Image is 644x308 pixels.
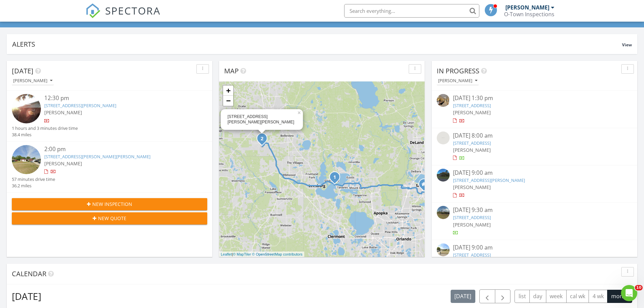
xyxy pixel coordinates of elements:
[12,289,41,303] h2: [DATE]
[453,243,616,252] div: [DATE] 9:00 am
[13,78,52,83] div: [PERSON_NAME]
[437,243,632,274] a: [DATE] 9:00 am [STREET_ADDRESS] [PERSON_NAME]
[437,169,450,182] img: streetview
[453,109,491,116] span: [PERSON_NAME]
[437,206,450,219] img: streetview
[228,114,296,125] div: [STREET_ADDRESS][PERSON_NAME][PERSON_NAME]
[529,290,546,303] button: day
[86,3,100,18] img: The Best Home Inspection Software - Spectora
[12,94,207,138] a: 12:30 pm [STREET_ADDRESS][PERSON_NAME] [PERSON_NAME] 1 hours and 3 minutes drive time 38.4 miles
[44,109,82,116] span: [PERSON_NAME]
[262,138,266,142] div: 328 Marion Oaks Dr, Ocala, FL 34473
[44,153,150,160] a: [STREET_ADDRESS][PERSON_NAME][PERSON_NAME]
[223,86,233,96] a: Zoom in
[261,137,263,141] i: 2
[437,132,632,162] a: [DATE] 8:00 am [STREET_ADDRESS] [PERSON_NAME]
[86,9,161,23] a: SPECTORA
[546,290,567,303] button: week
[479,289,495,303] button: Previous month
[424,184,428,188] div: 700 E Mattie St, Sanford, Florida 32773, Sanford FL 32773
[453,140,491,146] a: [STREET_ADDRESS]
[438,78,477,83] div: [PERSON_NAME]
[505,4,549,11] div: [PERSON_NAME]
[495,289,511,303] button: Next month
[437,243,450,256] img: streetview
[12,94,41,123] img: streetview
[451,290,475,303] button: [DATE]
[12,76,54,86] button: [PERSON_NAME]
[453,184,491,190] span: [PERSON_NAME]
[233,252,251,256] a: © MapTiler
[12,66,33,75] span: [DATE]
[453,169,616,177] div: [DATE] 9:00 am
[252,252,303,256] a: © OpenStreetMap contributors
[437,132,450,144] img: streetview
[12,269,46,278] span: Calendar
[437,206,632,236] a: [DATE] 9:30 am [STREET_ADDRESS] [PERSON_NAME]
[437,169,632,199] a: [DATE] 9:00 am [STREET_ADDRESS][PERSON_NAME] [PERSON_NAME]
[223,96,233,106] a: Zoom out
[12,198,207,210] button: New Inspection
[607,290,632,303] button: month
[44,102,116,109] a: [STREET_ADDRESS][PERSON_NAME]
[515,290,530,303] button: list
[453,147,491,153] span: [PERSON_NAME]
[44,160,82,167] span: [PERSON_NAME]
[622,42,632,48] span: View
[219,252,304,257] div: |
[635,285,643,290] span: 10
[12,176,55,183] div: 57 minutes drive time
[221,252,232,256] a: Leaflet
[453,102,491,109] a: [STREET_ADDRESS]
[453,94,616,102] div: [DATE] 1:30 pm
[621,285,637,301] iframe: Intercom live chat
[105,3,161,18] span: SPECTORA
[453,221,491,228] span: [PERSON_NAME]
[437,94,450,107] img: streetview
[12,212,207,224] button: New Quote
[44,94,191,102] div: 12:30 pm
[12,125,78,132] div: 1 hours and 3 minutes drive time
[453,132,616,140] div: [DATE] 8:00 am
[453,214,491,220] a: [STREET_ADDRESS]
[335,177,339,181] div: 10838 Lake Harris Cir, Tavares, FL 32778
[12,145,41,174] img: streetview
[12,145,207,189] a: 2:00 pm [STREET_ADDRESS][PERSON_NAME][PERSON_NAME] [PERSON_NAME] 57 minutes drive time 36.2 miles
[437,66,479,75] span: In Progress
[437,94,632,124] a: [DATE] 1:30 pm [STREET_ADDRESS] [PERSON_NAME]
[333,175,336,180] i: 1
[98,215,126,222] span: New Quote
[437,76,479,86] button: [PERSON_NAME]
[44,145,191,153] div: 2:00 pm
[224,66,239,75] span: Map
[297,109,303,114] a: ×
[566,290,589,303] button: cal wk
[12,183,55,189] div: 36.2 miles
[344,4,479,18] input: Search everything...
[453,252,491,258] a: [STREET_ADDRESS]
[453,206,616,214] div: [DATE] 9:30 am
[92,200,132,208] span: New Inspection
[589,290,607,303] button: 4 wk
[504,11,554,18] div: O-Town Inspections
[453,177,525,183] a: [STREET_ADDRESS][PERSON_NAME]
[12,40,622,49] div: Alerts
[12,132,78,138] div: 38.4 miles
